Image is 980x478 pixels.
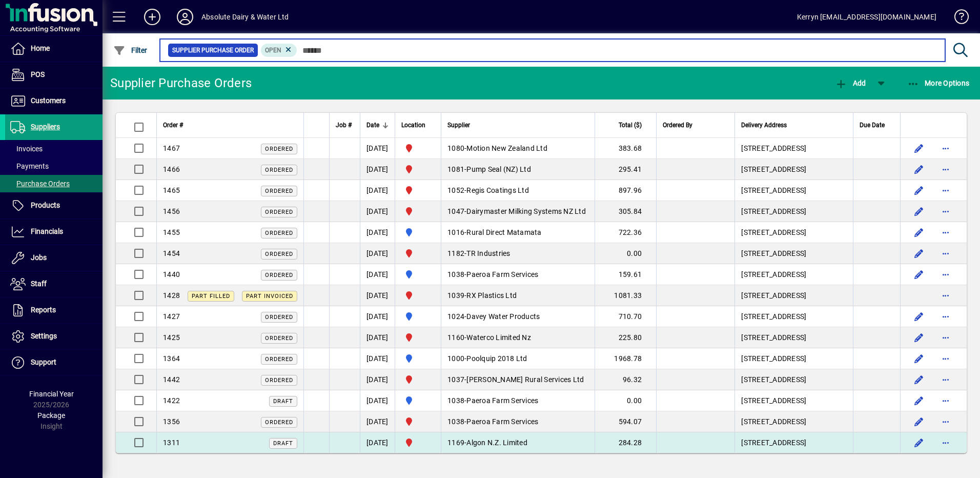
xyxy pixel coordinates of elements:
td: [DATE] [360,348,395,369]
td: [STREET_ADDRESS] [734,201,853,222]
td: 0.00 [595,243,656,264]
td: [STREET_ADDRESS] [734,369,853,390]
span: Melville [401,184,435,196]
span: Ordered [265,419,293,426]
span: 1425 [163,333,180,342]
div: Kerryn [EMAIL_ADDRESS][DOMAIN_NAME] [797,9,936,25]
div: Supplier Purchase Orders [110,75,252,91]
button: More options [937,287,954,304]
div: Ordered By [663,120,728,131]
a: POS [5,62,103,88]
td: [STREET_ADDRESS] [734,222,853,243]
td: [STREET_ADDRESS] [734,180,853,201]
span: Ordered [265,314,293,321]
span: Part Filled [192,293,230,300]
span: 1467 [163,144,180,152]
span: Draft [273,440,293,447]
td: - [441,201,595,222]
span: 1428 [163,291,180,300]
span: Order # [163,120,183,131]
td: [DATE] [360,180,395,201]
span: 1016 [447,228,464,236]
button: More Options [905,74,972,92]
span: 1038 [447,417,464,426]
button: More options [937,266,954,283]
span: Jobs [31,253,47,262]
a: Payments [5,157,103,175]
span: 1160 [447,333,464,342]
span: 1038 [447,270,464,278]
span: Part Invoiced [246,293,293,300]
td: [DATE] [360,411,395,432]
button: Edit [911,224,927,241]
td: - [441,285,595,306]
a: Staff [5,271,103,297]
span: Staff [31,280,47,288]
span: 1364 [163,354,180,363]
td: [STREET_ADDRESS] [734,138,853,159]
td: [STREET_ADDRESS] [734,243,853,264]
span: 1427 [163,312,180,321]
button: Edit [911,371,927,388]
td: 594.07 [595,411,656,432]
td: 383.68 [595,138,656,159]
td: 96.32 [595,369,656,390]
td: [DATE] [360,432,395,453]
a: Financials [5,219,103,245]
td: [DATE] [360,327,395,348]
span: 1024 [447,312,464,321]
span: Ordered [265,377,293,384]
td: [DATE] [360,390,395,411]
span: 1311 [163,439,180,447]
button: Edit [911,245,927,262]
span: Melville [401,331,435,344]
button: More options [937,371,954,388]
td: - [441,369,595,390]
span: Open [265,47,281,54]
td: 897.96 [595,180,656,201]
button: More options [937,434,954,451]
span: Pump Seal (NZ) Ltd [466,165,531,173]
button: More options [937,182,954,198]
span: 1039 [447,291,464,300]
a: Customers [5,88,103,114]
button: Edit [911,434,927,451]
span: POS [31,70,45,78]
button: Add [136,8,169,26]
span: More Options [907,79,970,87]
td: [DATE] [360,306,395,327]
button: Edit [911,350,927,367]
td: - [441,264,595,285]
a: Settings [5,324,103,349]
span: Support [31,358,56,366]
span: 1081 [447,165,464,173]
span: Invoices [10,145,43,153]
td: [STREET_ADDRESS] [734,390,853,411]
td: - [441,348,595,369]
button: More options [937,203,954,220]
span: 1466 [163,165,180,173]
span: Matata Road [401,226,435,238]
td: [DATE] [360,243,395,264]
span: Poolquip 2018 Ltd [466,354,527,363]
button: More options [937,350,954,367]
span: 1182 [447,249,464,257]
span: Paeroa Farm Services [466,270,538,278]
span: [PERSON_NAME] Rural Services Ltd [466,375,584,384]
span: Waterco Limited Nz [466,333,531,342]
div: Location [401,120,435,131]
span: Filter [113,46,148,54]
td: [DATE] [360,138,395,159]
span: Financials [31,227,63,235]
button: Edit [911,392,927,409]
td: 159.61 [595,264,656,285]
span: 1052 [447,186,464,194]
td: [STREET_ADDRESS] [734,411,853,432]
span: Delivery Address [741,120,787,131]
button: Edit [911,308,927,325]
span: Purchase Orders [10,180,70,188]
div: Total ($) [601,120,651,131]
span: Ordered [265,188,293,194]
button: Edit [911,182,927,198]
span: Reports [31,306,56,314]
